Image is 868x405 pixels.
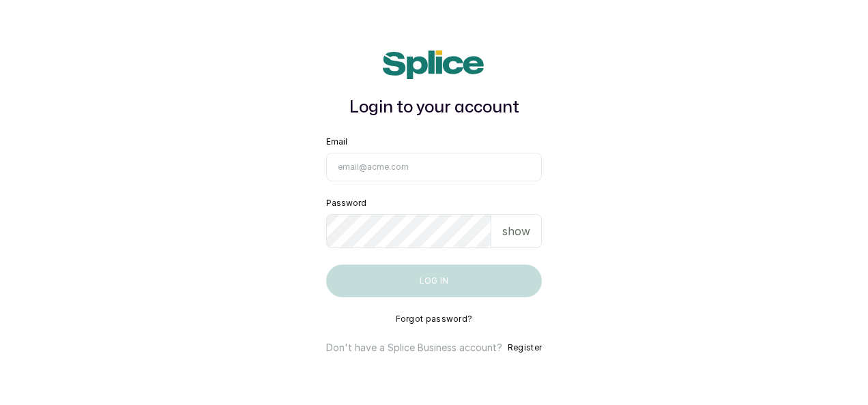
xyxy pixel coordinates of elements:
[326,95,542,120] h1: Login to your account
[396,314,473,325] button: Forgot password?
[326,341,502,355] p: Don't have a Splice Business account?
[326,265,542,297] button: Log in
[508,341,542,355] button: Register
[326,153,542,181] input: email@acme.com
[326,198,366,209] label: Password
[502,223,530,239] p: show
[326,136,347,147] label: Email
